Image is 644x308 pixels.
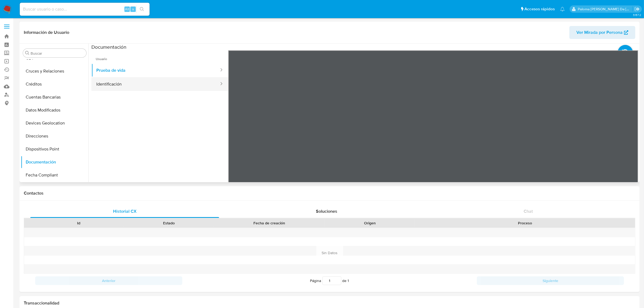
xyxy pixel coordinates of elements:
button: Devices Geolocation [21,117,88,130]
div: Proceso [419,220,631,226]
span: Accesos rápidos [524,6,555,12]
div: Id [37,220,120,226]
button: Anterior [35,276,182,285]
button: Créditos [21,78,88,91]
div: Fecha de creación [218,220,321,226]
span: Ver Mirada por Persona [576,26,623,39]
button: Direcciones [21,130,88,143]
span: Alt [125,6,129,12]
button: Fecha Compliant [21,169,88,182]
span: 1 [348,278,349,283]
span: Soluciones [316,208,337,214]
button: Ver Mirada por Persona [569,26,635,39]
input: Buscar usuario o caso... [20,6,150,13]
a: Salir [634,6,640,12]
div: Origen [329,220,411,226]
button: Cuentas Bancarias [21,91,88,104]
button: Siguiente [477,276,624,285]
div: Estado [127,220,210,226]
span: Página de [310,276,349,285]
button: Cruces y Relaciones [21,65,88,78]
p: paloma.falcondesoto@mercadolibre.cl [578,6,633,12]
span: s [132,6,134,12]
h1: Información de Usuario [24,30,69,35]
h1: Contactos [24,191,635,196]
button: Buscar [25,51,29,55]
input: Buscar [31,51,84,56]
button: search-icon [136,5,147,13]
a: Notificaciones [560,7,565,11]
span: Chat [524,208,533,214]
button: Dispositivos Point [21,143,88,156]
button: Documentación [21,156,88,169]
button: Datos Modificados [21,104,88,117]
span: Historial CX [113,208,137,214]
h1: Transaccionalidad [24,300,635,306]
